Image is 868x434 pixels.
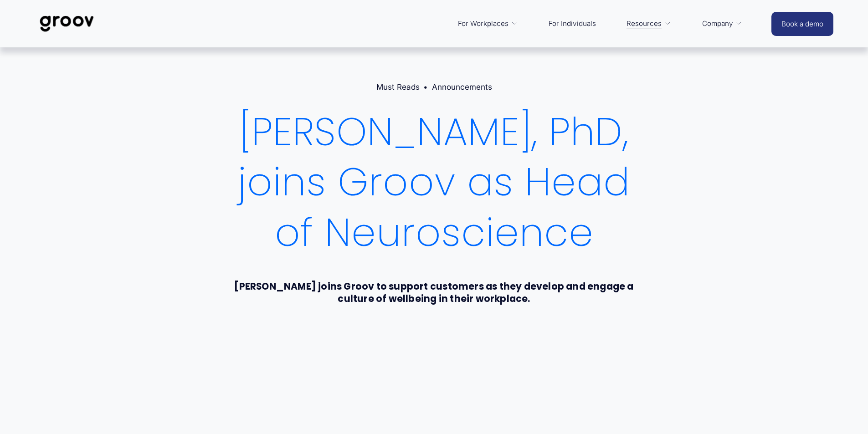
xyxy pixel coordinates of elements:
[702,17,733,30] span: Company
[234,107,633,258] h1: [PERSON_NAME], PhD, joins Groov as Head of Neuroscience
[622,13,676,35] a: folder dropdown
[458,17,508,30] span: For Workplaces
[627,17,662,30] span: Resources
[771,12,833,36] a: Book a demo
[376,82,420,92] a: Must Reads
[544,13,601,35] a: For Individuals
[453,13,523,35] a: folder dropdown
[35,9,99,39] img: Groov | Workplace Science Platform | Unlock Performance | Drive Results
[234,280,636,305] strong: [PERSON_NAME] joins Groov to support customers as they develop and engage a culture of wellbeing ...
[432,82,492,92] a: Announcements
[698,13,747,35] a: folder dropdown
